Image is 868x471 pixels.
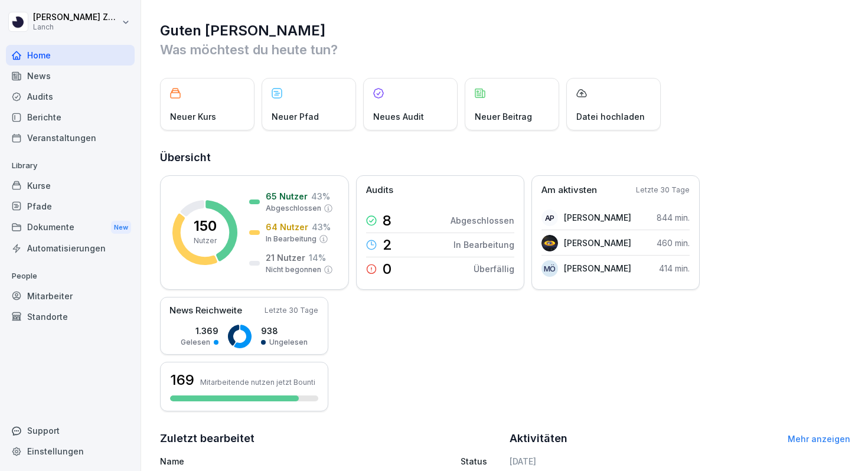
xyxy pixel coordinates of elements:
[383,262,391,276] p: 0
[194,235,217,246] p: Nutzer
[657,237,690,249] p: 460 min.
[659,262,690,274] p: 414 min.
[200,378,315,387] p: Mitarbeitende nutzen jetzt Bounti
[266,203,321,214] p: Abgeschlossen
[541,260,558,277] div: MÖ
[6,107,135,127] a: Berichte
[181,337,210,348] p: Gelesen
[6,45,135,66] a: Home
[6,156,135,175] p: Library
[160,40,850,59] p: Was möchtest du heute tun?
[6,238,135,259] a: Automatisierungen
[265,305,318,316] p: Letzte 30 Tage
[541,235,558,251] img: g4w5x5mlkjus3ukx1xap2hc0.png
[6,217,135,238] a: DokumenteNew
[160,21,850,40] h1: Guten [PERSON_NAME]
[266,190,308,202] p: 65 Nutzer
[6,286,135,306] a: Mitarbeiter
[181,325,218,337] p: 1.369
[33,12,119,22] p: [PERSON_NAME] Zahn
[169,304,242,318] p: News Reichweite
[6,441,135,462] a: Einstellungen
[6,267,135,286] p: People
[261,325,308,337] p: 938
[269,337,308,348] p: Ungelesen
[312,221,331,233] p: 43 %
[383,238,392,252] p: 2
[266,221,308,233] p: 64 Nutzer
[266,234,316,244] p: In Bearbeitung
[541,210,558,226] div: AP
[33,23,119,31] p: Lanch
[366,184,393,197] p: Audits
[111,221,131,234] div: New
[266,251,305,264] p: 21 Nutzer
[194,219,217,233] p: 150
[453,238,514,251] p: In Bearbeitung
[510,430,567,447] h2: Aktivitäten
[6,217,135,238] div: Dokumente
[636,185,690,195] p: Letzte 30 Tage
[6,306,135,327] a: Standorte
[373,110,424,123] p: Neues Audit
[6,196,135,217] a: Pfade
[564,211,631,224] p: [PERSON_NAME]
[576,110,645,123] p: Datei hochladen
[266,264,321,275] p: Nicht begonnen
[6,127,135,148] a: Veranstaltungen
[657,211,690,224] p: 844 min.
[475,110,532,123] p: Neuer Beitrag
[309,251,326,264] p: 14 %
[461,455,487,467] p: Status
[474,263,514,275] p: Überfällig
[6,66,135,86] a: News
[160,149,850,166] h2: Übersicht
[170,110,216,123] p: Neuer Kurs
[451,214,514,227] p: Abgeschlossen
[6,420,135,441] div: Support
[170,370,194,390] h3: 169
[160,455,368,467] p: Name
[311,190,330,202] p: 43 %
[272,110,319,123] p: Neuer Pfad
[6,86,135,107] a: Audits
[564,262,631,274] p: [PERSON_NAME]
[564,237,631,249] p: [PERSON_NAME]
[541,184,597,197] p: Am aktivsten
[383,214,391,228] p: 8
[510,455,851,467] h6: [DATE]
[160,430,501,447] h2: Zuletzt bearbeitet
[6,175,135,196] a: Kurse
[788,434,850,444] a: Mehr anzeigen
